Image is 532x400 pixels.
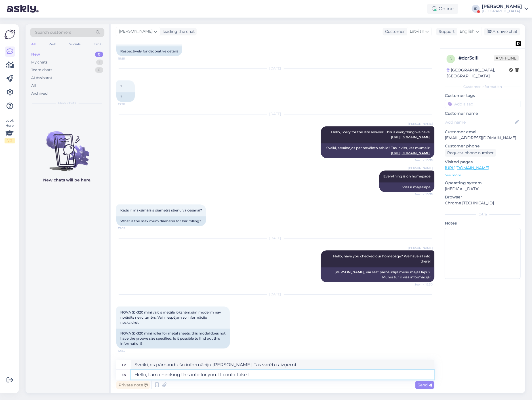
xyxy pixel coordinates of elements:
span: Everything is on homepage [383,174,430,179]
div: IR [472,5,480,13]
span: Hello, have you checked our homepage? We have all info there! [333,254,431,264]
div: Viss ir mājaslapā [379,183,434,192]
span: 12:33 [118,349,139,353]
a: [URL][DOMAIN_NAME] [391,151,430,155]
div: en [122,370,127,380]
a: [PERSON_NAME][GEOGRAPHIC_DATA] [482,4,529,13]
textarea: Hello, I'am checking this info for you. It could take 1 [131,370,434,380]
div: Archived [31,91,48,96]
div: 1 / 3 [5,138,15,143]
p: Operating system [445,180,521,186]
span: Hello, Sorry for the late answer! This is everything we have: [331,130,430,139]
span: Seen ✓ 12:30 [411,283,433,287]
div: [GEOGRAPHIC_DATA], [GEOGRAPHIC_DATA] [447,67,509,79]
div: 0 [95,67,103,73]
textarea: Sveiki, es pārbaudu šo informāciju [PERSON_NAME]. Tas varētu aizņemt [131,360,434,370]
p: Notes [445,220,521,226]
span: 13:09 [118,227,139,231]
div: [PERSON_NAME] [482,4,522,9]
p: Customer email [445,129,521,135]
p: [EMAIL_ADDRESS][DOMAIN_NAME] [445,135,521,141]
input: Add name [445,119,514,125]
a: [URL][DOMAIN_NAME] [391,135,430,139]
div: Support [436,29,455,35]
div: leading the chat [160,29,195,35]
div: 0 [95,52,103,57]
span: NOVA SJ-320 mini valcis metāla loksnēm,sim modelim nav norādīts rievu izmērs. Vai ir iespējam so ... [120,310,222,325]
span: [PERSON_NAME] [119,28,153,35]
div: ? [116,92,135,102]
div: Extra [445,212,521,217]
div: Sveiki, atvainojos par novēloto atbildi! Tas ir viss, kas mums ir: [321,143,434,158]
p: [MEDICAL_DATA] [445,186,521,192]
div: Customer [383,29,405,35]
div: Web [47,41,57,48]
div: New [31,52,40,57]
span: Send [418,382,432,388]
span: [PERSON_NAME] [408,122,433,126]
div: Team chats [31,67,52,73]
p: See more ... [445,173,521,178]
a: [URL][DOMAIN_NAME] [445,165,489,170]
div: All [31,83,36,88]
div: Look Here [5,118,15,143]
div: [DATE] [116,292,434,297]
div: Customer information [445,84,521,89]
span: Kads ir maksimālais diametrs stieņu valcesanai? [120,208,202,213]
div: [GEOGRAPHIC_DATA] [482,9,522,13]
div: What is the maximum diameter for bar rolling? [116,217,206,226]
div: Private note [116,381,150,389]
span: 15:55 [118,56,139,61]
img: Askly Logo [5,29,15,40]
p: Chrome [TECHNICAL_ID] [445,200,521,206]
span: 13:28 [118,102,139,107]
div: lv [122,360,126,370]
div: [DATE] [116,66,434,71]
span: [PERSON_NAME] [408,246,433,250]
div: [DATE] [116,112,434,117]
div: My chats [31,60,47,65]
div: NOVA SJ-320 mini roller for metal sheets, this model does not have the groove size specified. Is ... [116,329,230,349]
span: Latvian [410,28,424,35]
span: d [449,57,452,61]
span: [PERSON_NAME] [408,166,433,170]
span: Offline [494,55,519,61]
span: Seen ✓ 10:35 [411,192,433,197]
img: No chats [26,121,109,172]
p: Customer tags [445,93,521,99]
div: Request phone number [445,149,496,157]
img: pd [516,41,521,46]
span: ? [120,84,122,88]
div: AI Assistant [31,75,52,81]
span: English [460,28,474,35]
p: Visited pages [445,159,521,165]
p: Customer name [445,111,521,117]
div: Online [427,4,458,14]
div: Archive chat [484,28,520,35]
span: New chats [58,101,76,106]
div: [PERSON_NAME], vai esat pārbaudījis mūsu mājas lapu? Mums tur ir visa informācija! [321,268,434,282]
div: 1 [96,60,103,65]
div: Respectively for decorative details [116,46,182,56]
p: Customer phone [445,143,521,149]
div: Email [92,41,104,48]
div: # dzr5clil [459,55,494,62]
span: Search customers [35,29,71,35]
div: All [30,41,37,48]
span: Seen ✓ 10:35 [411,158,433,163]
div: Socials [68,41,82,48]
p: Browser [445,194,521,200]
p: New chats will be here. [43,177,91,183]
input: Add a tag [445,100,521,108]
div: [DATE] [116,236,434,241]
